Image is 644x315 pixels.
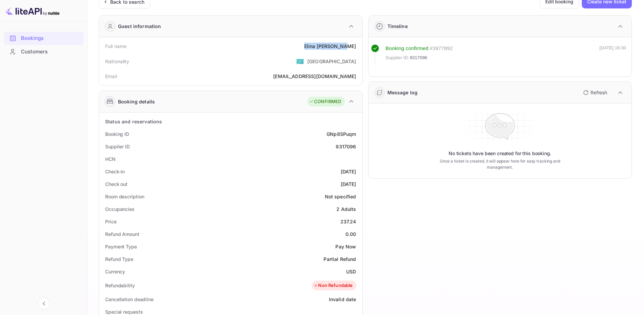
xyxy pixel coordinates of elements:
div: Full name [105,43,126,50]
button: Collapse navigation [38,297,50,310]
div: Pay Now [335,243,356,250]
div: Nationality [105,58,129,65]
div: Refundability [105,282,135,289]
div: Check-in [105,168,125,175]
div: Guest information [118,23,161,30]
div: Message log [387,89,418,96]
div: CONFIRMED [309,98,341,105]
p: No tickets have been created for this booking. [449,150,551,157]
div: Supplier ID [105,143,130,150]
span: 9317096 [410,54,427,61]
div: Occupancies [105,205,135,213]
span: Supplier ID: [386,54,409,61]
div: Elina [PERSON_NAME] [304,43,356,50]
div: Email [105,73,117,80]
a: Bookings [4,32,84,44]
div: Invalid date [329,296,356,303]
div: [DATE] [341,180,356,188]
div: Room description [105,193,144,200]
div: Timeline [387,23,408,30]
div: Price [105,218,117,225]
span: United States [296,55,304,67]
div: 0.00 [345,231,356,238]
img: LiteAPI logo [5,5,59,16]
div: [DATE] 16:30 [599,45,626,64]
div: [DATE] [341,168,356,175]
p: Refresh [591,89,607,96]
div: Not specified [325,193,356,200]
div: Refund Type [105,256,133,263]
div: HCN [105,155,116,163]
div: Bookings [21,34,80,42]
div: Status and reservations [105,118,162,125]
div: Non Refundable [313,282,353,289]
div: GNp8SPuqm [327,130,356,138]
p: Once a ticket is created, it will appear here for easy tracking and management. [429,158,571,170]
button: Refresh [579,87,610,98]
div: Currency [105,268,125,275]
a: Customers [4,45,84,58]
div: Cancellation deadline [105,296,153,303]
div: Booking details [118,98,155,105]
div: USD [346,268,356,275]
div: Customers [4,45,84,58]
div: [GEOGRAPHIC_DATA] [307,58,356,65]
div: Check out [105,180,127,188]
div: Payment Type [105,243,137,250]
div: Refund Amount [105,231,139,238]
div: Partial Refund [324,256,356,263]
div: 2 Adults [336,205,356,213]
div: Bookings [4,32,84,45]
div: 237.24 [340,218,356,225]
div: Booking ID [105,130,129,138]
div: Booking confirmed [386,45,429,52]
div: # 3977892 [430,45,453,52]
div: [EMAIL_ADDRESS][DOMAIN_NAME] [273,73,356,80]
div: Customers [21,48,80,56]
div: 9317096 [336,143,356,150]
